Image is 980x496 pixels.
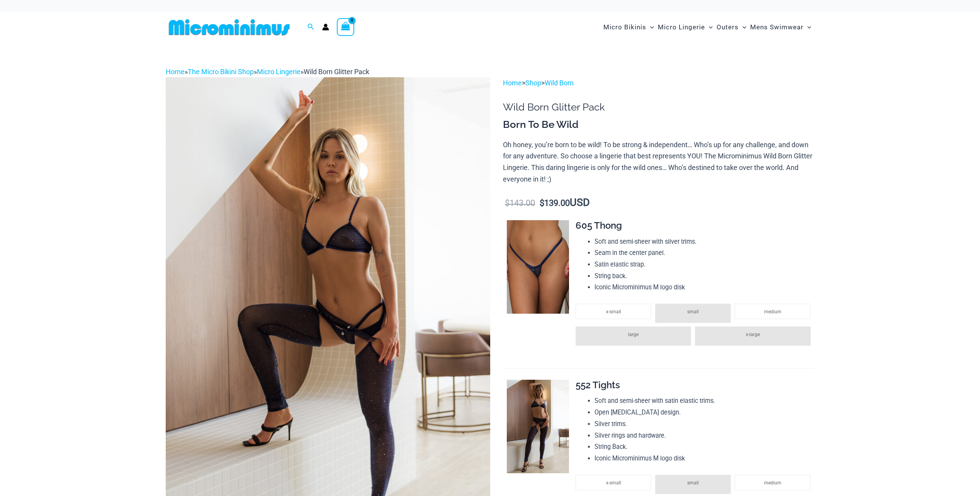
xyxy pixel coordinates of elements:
span: small [687,309,699,314]
li: Seam in the center panel. [594,247,815,259]
a: Home [166,68,185,76]
span: Menu Toggle [803,17,811,37]
span: Micro Lingerie [658,17,705,37]
h3: Born To Be Wild [503,118,814,131]
li: small [655,475,731,494]
li: x-small [576,304,651,319]
li: Satin elastic strap. [594,259,815,270]
span: small [687,480,699,486]
li: Soft and semi-sheer with silver trims. [594,236,815,248]
li: large [576,326,691,346]
li: Iconic Microminimus M logo disk [594,453,815,464]
span: Menu Toggle [739,17,746,37]
nav: Site Navigation [600,14,815,40]
span: » » » [166,68,369,76]
a: Wild Born [545,79,574,87]
li: String back. [594,270,815,282]
a: OutersMenu ToggleMenu Toggle [715,15,748,39]
li: x-large [695,326,810,346]
li: medium [735,475,810,490]
a: Shop [525,79,541,87]
span: Menu Toggle [705,17,713,37]
p: > > [503,77,814,89]
li: Soft and semi-sheer with satin elastic trims. [594,395,815,407]
a: Account icon link [322,24,329,31]
span: x-large [746,332,760,337]
bdi: 139.00 [540,198,570,208]
li: String Back. [594,441,815,453]
span: $ [505,198,510,208]
li: Silver rings and hardware. [594,430,815,442]
a: Micro Lingerie [257,68,301,76]
p: Oh honey, you’re born to be wild! To be strong & independent… Who’s up for any challenge, and dow... [503,139,814,185]
bdi: 143.00 [505,198,535,208]
img: MM SHOP LOGO FLAT [166,19,293,36]
a: Micro LingerieMenu ToggleMenu Toggle [656,15,715,39]
li: small [655,304,731,323]
a: View Shopping Cart, empty [337,18,355,36]
span: x-small [606,480,621,486]
span: Outers [717,17,739,37]
a: The Micro Bikini Shop [188,68,254,76]
span: large [628,332,639,337]
span: 552 Tights [576,379,620,391]
span: Menu Toggle [646,17,654,37]
span: Micro Bikinis [603,17,646,37]
a: Micro BikinisMenu ToggleMenu Toggle [601,15,656,39]
span: $ [540,198,544,208]
img: Wild Born Glitter Ink 1122 Top 605 Bottom 552 Tights [507,380,569,473]
li: Silver trims. [594,418,815,430]
h1: Wild Born Glitter Pack [503,101,814,113]
li: medium [735,304,810,319]
li: x-small [576,475,651,490]
a: Search icon link [307,22,314,32]
p: USD [503,197,814,209]
span: 605 Thong [576,220,622,231]
img: Wild Born Glitter Ink 605 Bottom [507,220,569,314]
a: Home [503,79,522,87]
span: medium [764,309,781,314]
a: Mens SwimwearMenu ToggleMenu Toggle [748,15,813,39]
span: x-small [606,309,621,314]
span: medium [764,480,781,486]
span: Wild Born Glitter Pack [304,68,369,76]
li: Open [MEDICAL_DATA] design. [594,407,815,418]
span: Mens Swimwear [750,17,803,37]
li: Iconic Microminimus M logo disk [594,282,815,293]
